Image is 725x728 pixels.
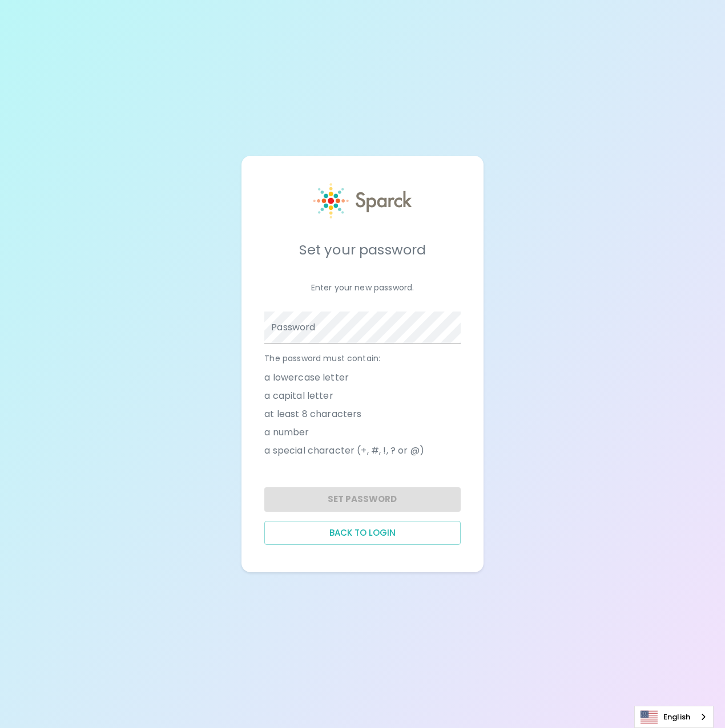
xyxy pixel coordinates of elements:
aside: Language selected: English [634,706,714,728]
img: Sparck logo [313,183,412,219]
p: Enter your new password. [264,282,460,293]
span: a capital letter [264,389,333,403]
p: The password must contain: [264,353,460,364]
span: a number [264,426,309,439]
span: a lowercase letter [264,371,349,385]
a: English [635,706,713,727]
span: at least 8 characters [264,407,361,421]
div: Language [634,706,714,728]
button: Back to login [264,521,460,545]
h5: Set your password [264,241,460,259]
span: a special character (+, #, !, ? or @) [264,444,424,458]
